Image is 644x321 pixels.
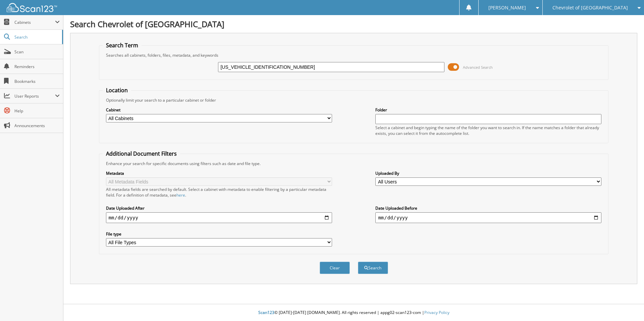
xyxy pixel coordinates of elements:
span: Search [14,34,59,40]
span: Scan123 [258,310,274,315]
h1: Search Chevrolet of [GEOGRAPHIC_DATA] [70,18,637,30]
legend: Search Term [103,42,142,49]
div: Searches all cabinets, folders, files, metadata, and keywords [103,52,605,58]
span: Bookmarks [14,78,60,84]
span: Advanced Search [463,65,493,70]
a: Privacy Policy [424,310,449,315]
input: start [106,212,332,223]
div: All metadata fields are searched by default. Select a cabinet with metadata to enable filtering b... [106,186,332,198]
span: [PERSON_NAME] [488,6,526,10]
div: Optionally limit your search to a particular cabinet or folder [103,97,605,103]
span: Scan [14,49,60,55]
iframe: Chat Widget [610,289,644,321]
a: here [176,192,185,198]
div: Enhance your search for specific documents using filters such as date and file type. [103,161,605,166]
div: Select a cabinet and begin typing the name of the folder you want to search in. If the name match... [375,125,601,136]
label: Cabinet [106,107,332,113]
span: Help [14,108,60,114]
label: File type [106,231,332,237]
span: User Reports [14,93,55,99]
div: © [DATE]-[DATE] [DOMAIN_NAME]. All rights reserved | appg02-scan123-com | [63,305,644,321]
label: Date Uploaded Before [375,205,601,211]
span: Cabinets [14,19,55,25]
span: Reminders [14,64,60,69]
input: end [375,212,601,223]
button: Search [358,262,388,274]
label: Uploaded By [375,170,601,176]
span: Announcements [14,123,60,128]
label: Folder [375,107,601,113]
label: Metadata [106,170,332,176]
img: scan123-logo-white.svg [7,3,57,12]
legend: Additional Document Filters [103,150,180,157]
button: Clear [320,262,350,274]
span: Chevrolet of [GEOGRAPHIC_DATA] [552,6,628,10]
legend: Location [103,87,131,94]
label: Date Uploaded After [106,205,332,211]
